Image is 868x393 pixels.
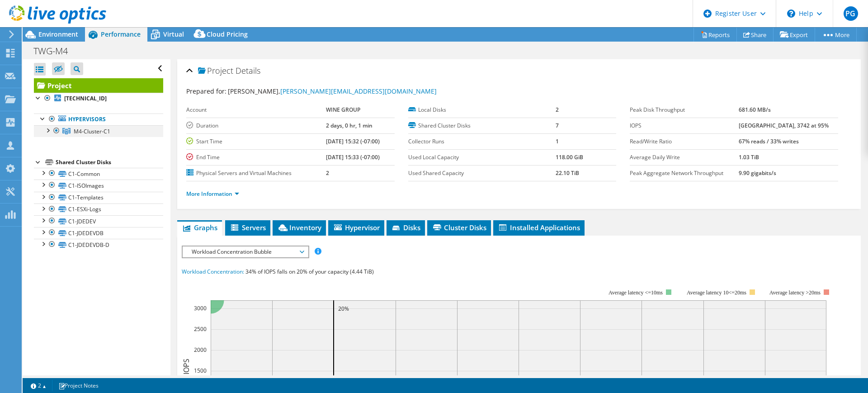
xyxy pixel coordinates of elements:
b: [TECHNICAL_ID] [64,95,107,102]
b: 1.03 TiB [739,153,759,161]
tspan: Average latency 10<=20ms [687,289,746,296]
span: Project [198,66,233,76]
tspan: Average latency <=10ms [609,289,663,296]
label: Duration [186,121,326,130]
span: 34% of IOPS falls on 20% of your capacity (4.44 TiB) [245,268,374,275]
span: PG [844,6,858,21]
span: Graphs [182,223,217,232]
a: M4-Cluster-C1 [34,125,163,137]
b: WINE GROUP [326,106,360,114]
label: Collector Runs [408,137,556,146]
label: Peak Aggregate Network Throughput [630,169,738,178]
a: Project [34,78,163,93]
label: End Time [186,153,326,162]
span: Installed Applications [498,223,580,232]
text: 1500 [194,367,207,374]
a: C1-ISOImages [34,180,163,191]
a: Reports [693,28,737,42]
label: Shared Cluster Disks [408,121,556,130]
svg: \n [787,9,795,18]
b: 2 [556,106,559,114]
label: Prepared for: [186,87,226,95]
span: Virtual [163,30,184,38]
a: 2 [24,380,52,391]
b: [DATE] 15:32 (-07:00) [326,137,380,145]
label: Start Time [186,137,326,146]
b: 1 [556,137,559,145]
span: Cluster Disks [432,223,486,232]
b: 9.90 gigabits/s [739,169,776,177]
span: Inventory [277,223,321,232]
a: [TECHNICAL_ID] [34,93,163,104]
b: [GEOGRAPHIC_DATA], 3742 at 95% [739,122,829,129]
a: C1-JDEDEV [34,215,163,227]
span: Workload Concentration: [182,268,244,275]
b: [DATE] 15:33 (-07:00) [326,153,380,161]
text: 2000 [194,346,207,354]
b: 67% reads / 33% writes [739,137,799,145]
a: Share [736,28,774,42]
label: Physical Servers and Virtual Machines [186,169,326,178]
text: 2500 [194,325,207,333]
label: IOPS [630,121,738,130]
text: 20% [338,305,349,313]
span: Performance [101,30,141,38]
a: More Information [186,190,239,198]
h1: TWG-M4 [29,46,82,56]
b: 2 days, 0 hr, 1 min [326,122,373,129]
label: Peak Disk Throughput [630,105,738,114]
span: Environment [38,30,78,38]
span: Servers [230,223,266,232]
a: Hypervisors [34,114,163,125]
span: Disks [391,223,420,232]
text: 3000 [194,304,207,312]
a: Export [773,28,815,42]
span: Hypervisor [333,223,380,232]
label: Account [186,105,326,114]
a: C1-JDEDEVDB-D [34,239,163,251]
a: More [815,28,857,42]
b: 7 [556,122,559,129]
div: Shared Cluster Disks [56,157,163,168]
label: Average Daily Write [630,153,738,162]
span: Cloud Pricing [207,30,248,38]
text: Average latency >20ms [769,289,821,296]
b: 118.00 GiB [556,153,583,161]
label: Read/Write Ratio [630,137,738,146]
a: C1-JDEDEVDB [34,227,163,239]
span: [PERSON_NAME], [228,87,437,95]
a: [PERSON_NAME][EMAIL_ADDRESS][DOMAIN_NAME] [280,87,437,95]
a: C1-ESXi-Logs [34,204,163,215]
label: Local Disks [408,105,556,114]
a: C1-Templates [34,192,163,204]
label: Used Shared Capacity [408,169,556,178]
label: Used Local Capacity [408,153,556,162]
b: 2 [326,169,329,177]
b: 681.60 MB/s [739,106,771,114]
a: C1-Common [34,168,163,180]
a: Project Notes [52,380,105,391]
span: M4-Cluster-C1 [74,128,110,135]
text: IOPS [181,359,191,374]
b: 22.10 TiB [556,169,579,177]
span: Workload Concentration Bubble [187,246,303,257]
span: Details [236,65,260,76]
